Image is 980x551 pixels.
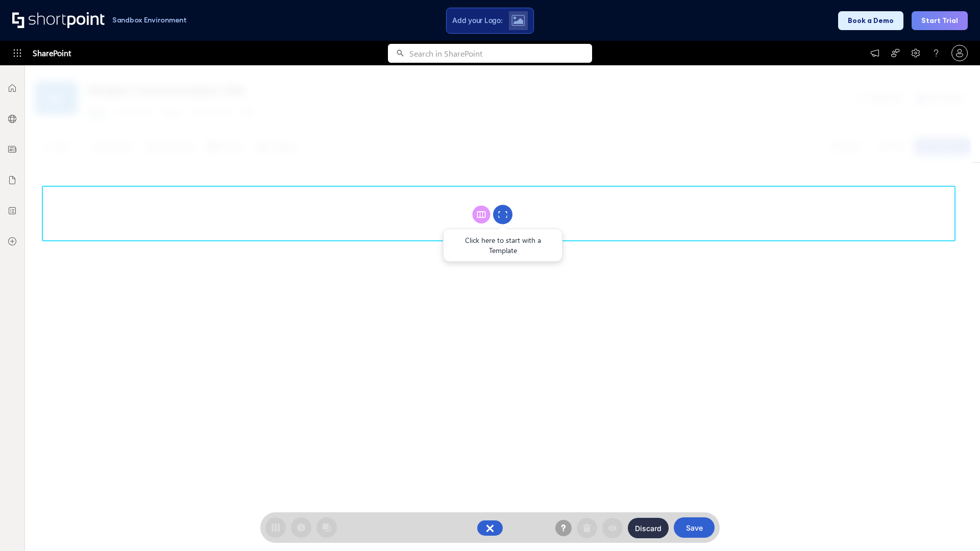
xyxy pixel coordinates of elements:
[112,17,187,23] h1: Sandbox Environment
[628,518,669,538] button: Discard
[33,41,71,65] span: SharePoint
[838,11,903,30] button: Book a Demo
[929,502,980,551] iframe: Chat Widget
[511,15,525,26] img: Upload logo
[912,11,968,30] button: Start Trial
[674,517,715,538] button: Save
[452,16,502,25] span: Add your Logo:
[409,44,592,63] input: Search in SharePoint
